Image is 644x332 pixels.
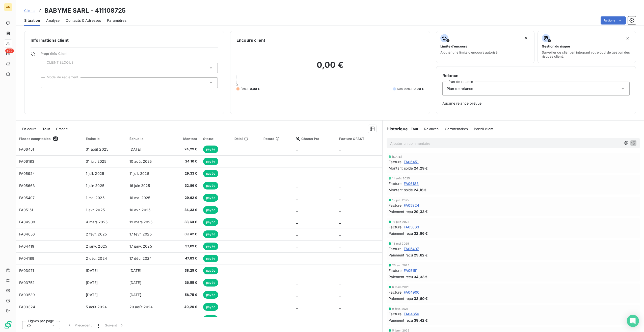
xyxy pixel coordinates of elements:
span: FA05924 [19,171,35,176]
span: 29,62 € [414,252,428,258]
span: 37,69 € [174,244,197,249]
span: FA05663 [19,183,35,188]
span: 21 [53,136,58,141]
span: 29,33 € [174,171,197,176]
span: 5 janv. 2025 [392,329,409,332]
h2: 0,00 € [236,60,424,75]
span: Relances [424,127,439,131]
div: Échue le [129,137,168,141]
span: Tout [42,127,50,131]
span: [DATE] [86,293,98,297]
span: FA04900 [19,220,35,224]
span: 24,29 € [174,147,197,152]
span: 17 déc. 2024 [129,256,152,260]
button: Limite d’encoursAjouter une limite d’encours autorisé [436,31,534,63]
span: 40,29 € [174,304,197,310]
span: 0,00 € [250,87,260,91]
span: 17 janv. 2025 [129,244,152,248]
h6: Informations client [31,37,218,43]
span: payée [203,243,218,250]
span: FA04656 [19,232,35,236]
span: payée [203,194,218,202]
span: FA03539 [19,293,35,297]
span: _ [339,159,341,163]
span: Clients [24,9,35,13]
span: payée [203,218,218,226]
span: Analyse [46,18,60,23]
span: FA05663 [404,224,419,230]
span: 32,86 € [414,231,428,236]
span: 9 févr. 2025 [392,307,409,310]
span: _ [296,147,298,151]
span: FA06451 [404,159,419,164]
span: FA05151 [404,268,418,273]
span: _ [296,232,298,236]
span: 33,60 € [414,296,428,301]
span: Limite d’encours [440,44,467,48]
span: Paiement reçu [389,274,413,279]
span: FA05924 [404,203,419,208]
input: Ajouter une valeur [45,80,49,85]
span: _ [339,232,341,236]
span: [DATE] [86,268,98,273]
span: 6 mars 2025 [392,286,410,289]
span: _ [296,183,298,188]
span: 16 mai 2025 [129,196,150,200]
span: FA03971 [19,268,34,273]
span: _ [339,268,341,273]
span: Montant soldé [389,165,413,171]
span: _ [296,280,298,285]
span: payée [203,315,218,323]
span: Surveiller ce client en intégrant votre outil de gestion des risques client. [542,50,632,58]
span: Échu [240,87,248,91]
span: 25 [26,323,31,328]
span: Plan de relance [447,86,473,91]
span: payée [203,291,218,299]
span: _ [339,256,341,260]
span: 16 juin 2025 [129,183,150,188]
span: FA04656 [404,311,419,317]
span: 1 juil. 2025 [86,171,104,176]
span: 36,55 € [174,280,197,285]
span: payée [203,279,218,287]
span: Facture : [389,290,402,295]
span: 39,42 € [414,318,428,323]
span: [DATE] [86,280,98,285]
span: _ [339,171,341,176]
span: payée [203,303,218,311]
span: FA05407 [19,196,35,200]
span: Contacts & Adresses [66,18,101,23]
a: Clients [24,8,35,13]
span: 34,33 € [414,274,428,279]
span: Commentaires [445,127,468,131]
span: Non-échu [397,87,412,91]
span: 18 mai 2025 [392,242,409,245]
div: Facture CFAST [339,137,379,141]
span: payée [203,230,218,238]
span: Situation [24,18,40,23]
span: 2 févr. 2025 [86,232,107,236]
span: FA05407 [404,246,419,251]
h6: Historique [383,126,408,132]
span: 39,42 € [174,232,197,237]
span: [DATE] [129,268,141,273]
span: 34,33 € [174,207,197,212]
div: Statut [203,137,228,141]
span: payée [203,206,218,214]
span: _ [296,196,298,200]
span: _ [339,183,341,188]
span: Facture : [389,246,402,251]
div: Montant [174,137,197,141]
span: 31 juil. 2025 [86,159,106,163]
span: Facture : [389,181,402,186]
span: Paiement reçu [389,296,413,301]
span: _ [339,244,341,248]
span: _ [296,256,298,260]
span: payée [203,170,218,177]
span: Facture : [389,268,402,273]
span: 11 juil. 2025 [129,171,149,176]
span: Facture : [389,224,402,230]
span: 4 mars 2025 [86,220,108,224]
div: Pièces comptables [19,136,80,141]
span: FA06183 [404,181,419,186]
